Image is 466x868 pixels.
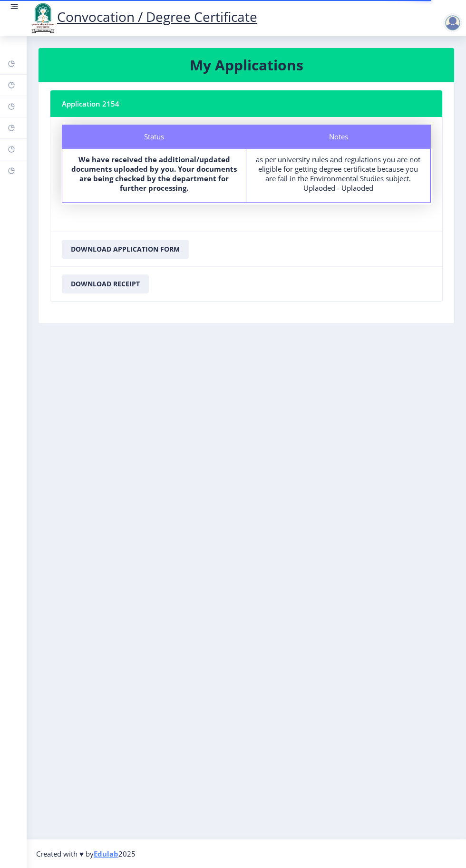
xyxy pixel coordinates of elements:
[94,849,118,858] a: Edulab
[36,849,136,858] span: Created with ♥ by 2025
[29,2,57,34] img: logo
[71,155,237,193] b: We have received the additional/updated documents uploaded by you. Your documents are being check...
[246,125,431,148] div: Notes
[29,8,257,26] a: Convocation / Degree Certificate
[50,56,443,75] h3: My Applications
[62,125,246,148] div: Status
[62,274,149,293] button: Download Receipt
[50,90,442,117] nb-card-header: Application 2154
[62,240,189,259] button: Download Application Form
[255,155,421,193] div: as per university rules and regulations you are not eligible for getting degree certificate becau...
